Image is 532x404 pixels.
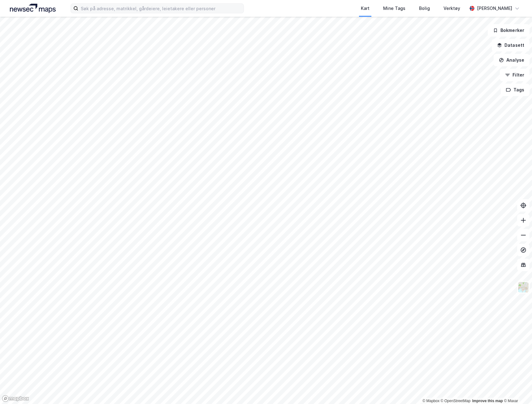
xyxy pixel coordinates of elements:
div: Bolig [419,5,430,12]
div: [PERSON_NAME] [477,5,512,12]
div: Verktøy [443,5,460,12]
img: logo.a4113a55bc3d86da70a041830d287a7e.svg [10,4,56,13]
iframe: Chat Widget [501,374,532,404]
input: Søk på adresse, matrikkel, gårdeiere, leietakere eller personer [78,4,244,13]
div: Mine Tags [383,5,405,12]
div: Kart [361,5,370,12]
div: Kontrollprogram for chat [501,374,532,404]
